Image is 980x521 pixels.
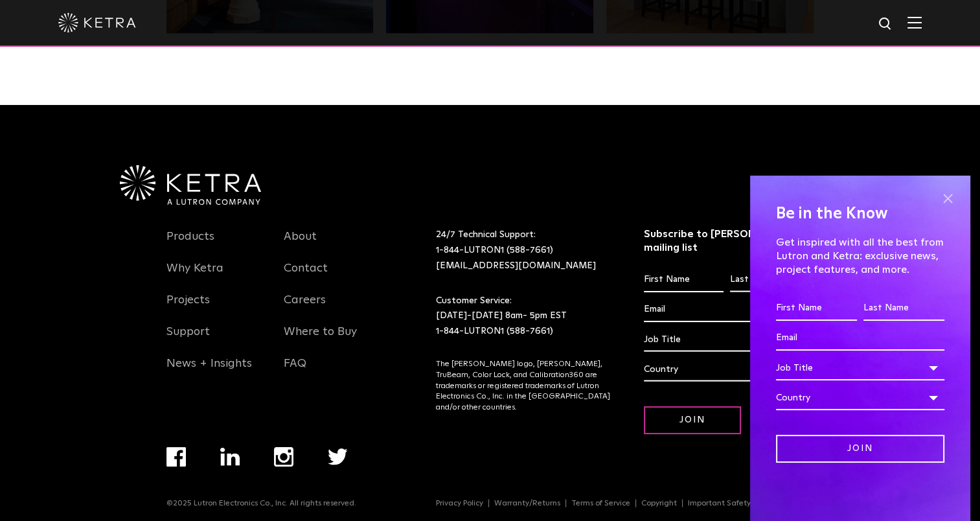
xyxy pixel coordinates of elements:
img: Ketra-aLutronCo_White_RGB [120,165,261,205]
input: Last Name [863,296,944,321]
div: Navigation Menu [284,227,382,386]
input: First Name [776,296,857,321]
a: Careers [284,293,326,323]
p: ©2025 Lutron Electronics Co., Inc. All rights reserved. [166,499,356,508]
input: Join [644,406,741,434]
a: Copyright [636,500,683,507]
a: Why Ketra [166,261,223,291]
img: facebook [166,447,186,467]
div: Navigation Menu [436,499,814,508]
a: About [284,229,317,259]
img: linkedin [220,448,240,466]
img: search icon [878,16,894,32]
div: Job Title [644,327,810,352]
p: Customer Service: [DATE]-[DATE] 8am- 5pm EST [436,294,611,340]
img: twitter [328,448,348,465]
div: Country [644,357,810,382]
a: FAQ [284,356,306,386]
div: Country [776,386,944,410]
a: 1-844-LUTRON1 (588-7661) [436,327,553,336]
div: Job Title [776,356,944,380]
a: News + Insights [166,356,252,386]
img: ketra-logo-2019-white [58,13,136,32]
a: Warranty/Returns [489,500,566,507]
div: Navigation Menu [166,227,265,386]
input: Join [776,435,944,463]
a: Terms of Service [566,500,636,507]
input: Email [644,297,810,322]
a: Where to Buy [284,325,357,354]
p: The [PERSON_NAME] logo, [PERSON_NAME], TruBeam, Color Lock, and Calibration360 are trademarks or ... [436,359,611,413]
img: Hamburger%20Nav.svg [907,16,922,29]
a: Important Safety Information [683,500,801,507]
div: Navigation Menu [166,447,382,499]
a: Privacy Policy [431,500,489,507]
a: Contact [284,261,328,291]
input: First Name [644,268,724,292]
p: 24/7 Technical Support: [436,227,611,273]
input: Last Name [730,268,810,292]
a: [EMAIL_ADDRESS][DOMAIN_NAME] [436,261,596,270]
p: Get inspired with all the best from Lutron and Ketra: exclusive news, project features, and more. [776,236,944,276]
h4: Be in the Know [776,202,944,226]
h3: Subscribe to [PERSON_NAME]’s mailing list [644,227,810,255]
a: Projects [166,293,210,323]
a: 1-844-LUTRON1 (588-7661) [436,246,553,255]
a: Products [166,229,214,259]
input: Email [776,326,944,351]
img: instagram [274,447,293,467]
a: Support [166,325,210,354]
